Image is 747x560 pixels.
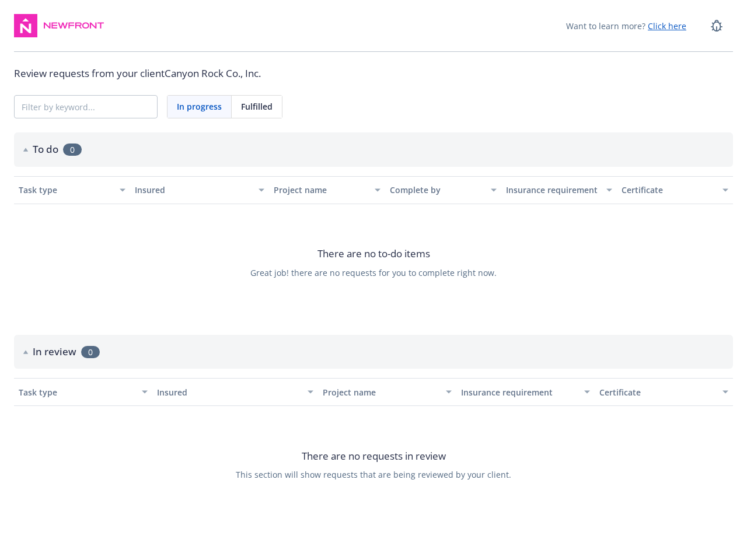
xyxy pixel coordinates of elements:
div: Review requests from your client Canyon Rock Co., Inc. [14,66,733,81]
span: 0 [63,143,82,156]
div: Project name [274,184,368,196]
div: Insurance requirement [461,386,577,398]
span: Fulfilled [241,100,273,113]
span: There are no to-do items [317,246,430,261]
div: Task type [19,386,135,398]
div: Project name [323,386,439,398]
button: Insurance requirement [501,176,617,204]
button: Task type [14,176,130,204]
button: Certificate [595,378,733,406]
div: Certificate [599,386,715,398]
div: Insured [157,386,301,398]
img: navigator-logo.svg [14,14,37,37]
div: Certificate [622,184,715,196]
input: Filter by keyword... [15,96,157,118]
span: This section will show requests that are being reviewed by your client. [236,468,511,481]
span: In progress [177,100,222,113]
h2: In review [33,344,76,359]
button: Project name [269,176,385,204]
button: Complete by [385,176,501,204]
button: Project name [318,378,456,406]
span: There are no requests in review [302,449,446,464]
span: Great job! there are no requests for you to complete right now. [250,267,497,279]
button: Insurance requirement [456,378,595,406]
div: Insured [135,184,252,196]
span: 0 [81,346,100,358]
div: Insurance requirement [506,184,600,196]
button: Certificate [617,176,733,204]
img: Newfront Logo [42,20,106,32]
a: Click here [648,20,686,32]
a: Report a Bug [705,14,728,37]
button: Insured [152,378,318,406]
button: Task type [14,378,152,406]
span: Want to learn more? [566,20,686,32]
div: Task type [19,184,113,196]
div: Complete by [390,184,484,196]
h2: To do [33,142,58,157]
button: Insured [130,176,269,204]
